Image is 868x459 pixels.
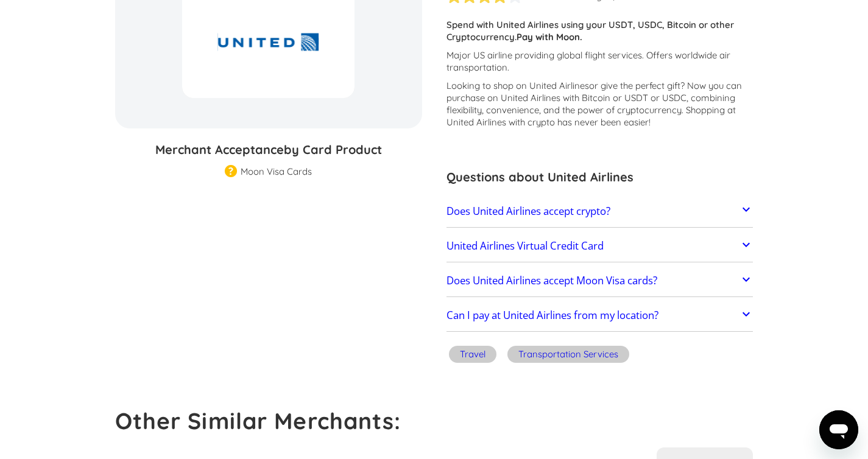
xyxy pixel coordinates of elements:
p: Spend with United Airlines using your USDT, USDC, Bitcoin or other Cryptocurrency. [446,19,753,43]
a: United Airlines Virtual Credit Card [446,233,753,259]
h2: United Airlines Virtual Credit Card [446,240,604,252]
a: Does United Airlines accept crypto? [446,198,753,224]
h2: Does United Airlines accept crypto? [446,205,610,217]
h3: Merchant Acceptance [115,141,422,159]
a: Transportation Services [505,344,632,368]
iframe: Button to launch messaging window [819,410,858,449]
span: or give the perfect gift [589,80,680,91]
h2: Can I pay at United Airlines from my location? [446,309,658,321]
p: Major US airline providing global flight services. Offers worldwide air transportation. [446,49,753,74]
span: by Card Product [284,142,382,157]
h2: Does United Airlines accept Moon Visa cards? [446,275,657,287]
a: Travel [446,344,499,368]
a: Does United Airlines accept Moon Visa cards? [446,268,753,293]
div: Moon Visa Cards [241,166,312,178]
div: Travel [460,348,485,360]
p: Looking to shop on United Airlines ? Now you can purchase on United Airlines with Bitcoin or USDT... [446,80,753,128]
div: Transportation Services [518,348,618,360]
strong: Other Similar Merchants: [115,407,401,435]
h3: Questions about United Airlines [446,168,753,186]
a: Can I pay at United Airlines from my location? [446,303,753,329]
strong: Pay with Moon. [517,31,582,43]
